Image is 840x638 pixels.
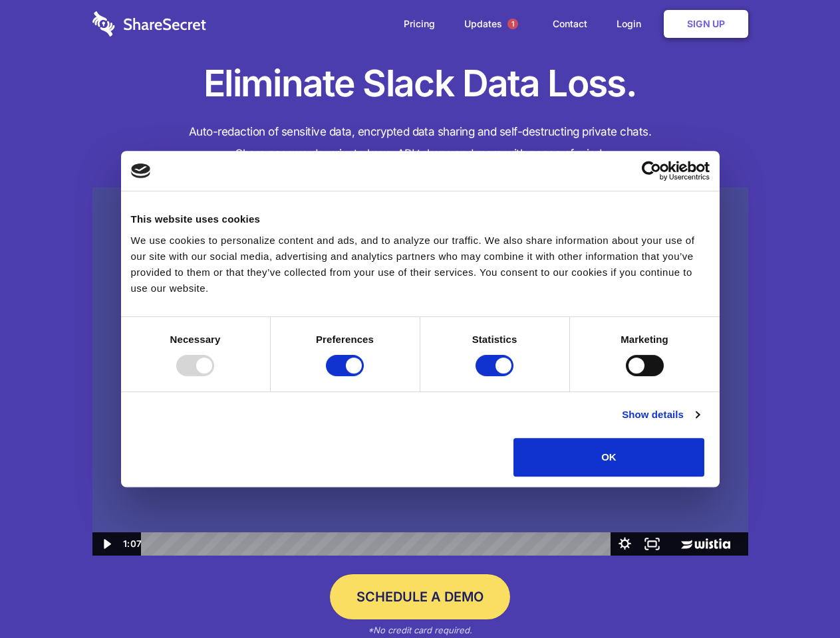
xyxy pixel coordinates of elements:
div: This website uses cookies [131,211,710,227]
strong: Statistics [472,334,517,345]
button: Fullscreen [638,532,666,556]
img: Sharesecret [92,187,748,556]
strong: Preferences [316,334,374,345]
button: Play Video [92,532,120,556]
div: We use cookies to personalize content and ads, and to analyze our traffic. We also share informat... [131,233,710,296]
a: Usercentrics Cookiebot - opens in a new window [593,161,710,181]
a: Wistia Logo -- Learn More [666,532,748,556]
h4: Auto-redaction of sensitive data, encrypted data sharing and self-destructing private chats. Shar... [92,121,748,165]
a: Login [603,3,661,45]
a: Show details [622,407,699,423]
h1: Eliminate Slack Data Loss. [92,60,748,108]
button: Show settings menu [611,532,638,556]
a: Pricing [390,3,448,45]
em: *No credit card required. [368,625,472,635]
div: Playbar [152,532,605,556]
a: Schedule a Demo [330,574,510,619]
a: Contact [539,3,601,45]
a: Sign Up [664,10,748,38]
img: logo-wordmark-white-trans-d4663122ce5f474addd5e946df7df03e33cb6a1c49d2221995e7729f52c070b2.svg [92,11,206,37]
img: logo [131,163,151,178]
strong: Necessary [170,334,221,345]
strong: Marketing [621,334,668,345]
span: 1 [507,19,518,29]
button: OK [513,438,704,477]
